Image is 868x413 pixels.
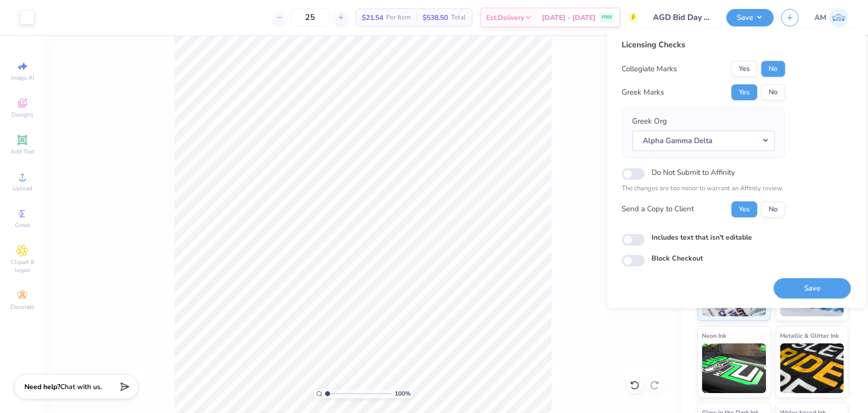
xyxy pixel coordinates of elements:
label: Includes text that isn't editable [651,232,752,243]
button: Yes [731,84,757,100]
span: Clipart & logos [5,258,40,274]
span: Image AI [11,74,34,82]
span: Neon Ink [702,330,726,341]
div: Licensing Checks [622,39,785,51]
img: Arvi Mikhail Parcero [829,8,848,27]
button: Yes [731,61,757,77]
span: 100 % [395,389,411,398]
label: Block Checkout [651,253,703,264]
input: – – [291,8,329,26]
span: Per Item [386,12,411,23]
img: Neon Ink [702,343,766,393]
span: FREE [602,14,612,21]
span: Greek [15,221,30,229]
span: Total [451,12,466,23]
span: AM [814,12,826,23]
span: Chat with us. [60,382,102,392]
button: No [761,61,785,77]
span: Metallic & Glitter Ink [780,330,839,341]
span: Decorate [10,303,34,311]
label: Do Not Submit to Affinity [651,166,735,179]
span: Upload [12,184,32,192]
input: Untitled Design [646,7,719,27]
strong: Need help? [24,382,60,392]
label: Greek Org [632,116,667,127]
button: Save [773,278,851,298]
div: Greek Marks [622,87,664,98]
button: Yes [731,201,757,217]
img: Metallic & Glitter Ink [780,343,844,393]
span: Designs [11,111,33,119]
div: Collegiate Marks [622,63,677,74]
a: AM [814,8,848,27]
p: The changes are too minor to warrant an Affinity review. [622,184,785,194]
div: Send a Copy to Client [622,203,694,215]
span: $21.54 [362,12,383,23]
span: $538.50 [423,12,448,23]
button: Alpha Gamma Delta [632,131,774,151]
button: No [761,201,785,217]
button: No [761,84,785,100]
button: Save [726,9,773,26]
span: Add Text [10,147,34,155]
span: [DATE] - [DATE] [542,12,596,23]
span: Est. Delivery [486,12,524,23]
